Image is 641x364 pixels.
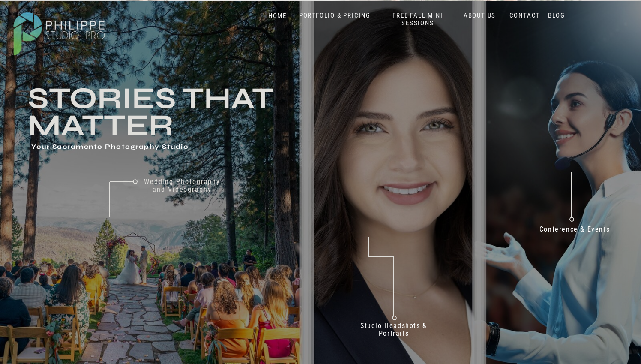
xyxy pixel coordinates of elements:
a: Wedding Photography and Videography [138,178,227,201]
a: CONTACT [507,12,542,20]
a: Conference & Events [533,226,616,237]
p: 70+ 5 Star reviews on Google & Yelp [407,319,522,343]
h3: Stories that Matter [28,85,368,137]
a: FREE FALL MINI SESSIONS [382,12,453,27]
a: BLOG [546,12,567,20]
h2: Don't just take our word for it [332,206,580,289]
a: ABOUT US [461,12,498,20]
a: HOME [259,12,296,20]
a: PORTFOLIO & PRICING [296,12,374,20]
a: Studio Headshots & Portraits [350,322,437,340]
h1: Your Sacramento Photography Studio [31,143,262,152]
